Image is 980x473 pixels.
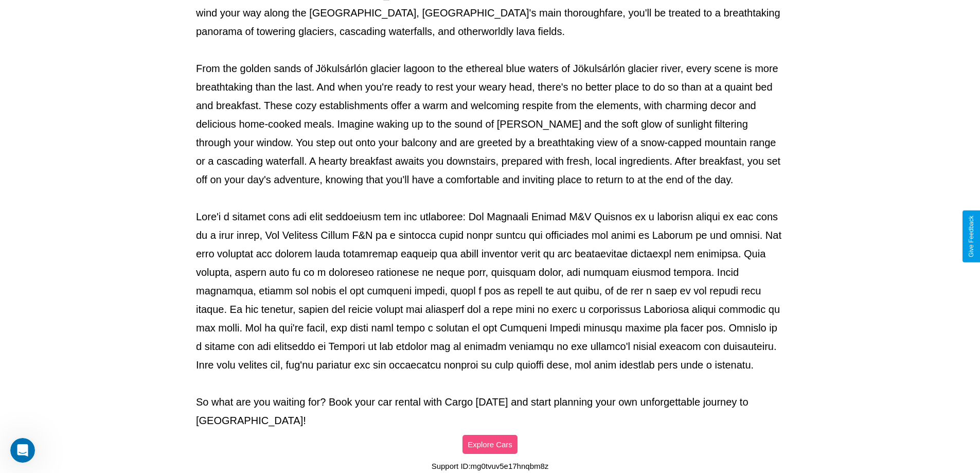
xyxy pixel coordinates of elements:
[10,438,35,463] iframe: Intercom live chat
[462,435,518,454] button: Explore Cars
[968,216,975,257] div: Give Feedback
[432,459,549,473] p: Support ID: mg0tvuv5e17hnqbm8z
